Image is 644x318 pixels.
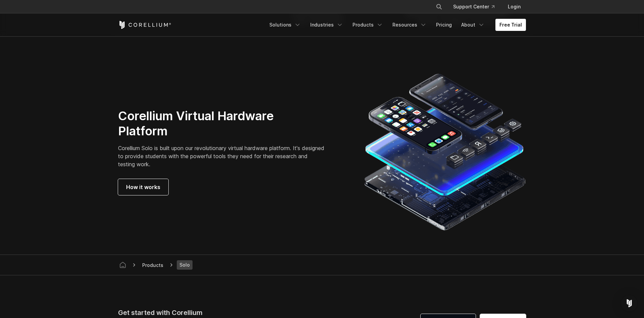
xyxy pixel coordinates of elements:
a: Products [348,19,387,31]
span: How it works [126,183,160,191]
a: Free Trial [495,19,526,31]
div: Open Intercom Messenger [621,295,637,311]
div: Navigation Menu [265,19,526,31]
img: Corellium Virtual hardware platform for iOS and Android devices [364,71,526,233]
span: Solo [177,260,193,270]
span: Products [140,261,166,269]
div: Products [140,262,166,269]
p: Corellium Solo is built upon our revolutionary virtual hardware platform. It's designed to provid... [118,144,325,168]
a: About [457,19,489,31]
a: Resources [388,19,431,31]
h2: Corellium Virtual Hardware Platform [118,108,325,139]
a: Solutions [265,19,305,31]
a: Corellium home [117,260,129,270]
a: Pricing [432,19,456,31]
div: Navigation Menu [428,1,526,13]
a: Industries [306,19,347,31]
div: Get started with Corellium [118,308,290,318]
a: Login [502,1,526,13]
a: How it works [118,179,168,195]
button: Search [433,1,445,13]
a: Support Center [448,1,500,13]
a: Corellium Home [118,21,171,29]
